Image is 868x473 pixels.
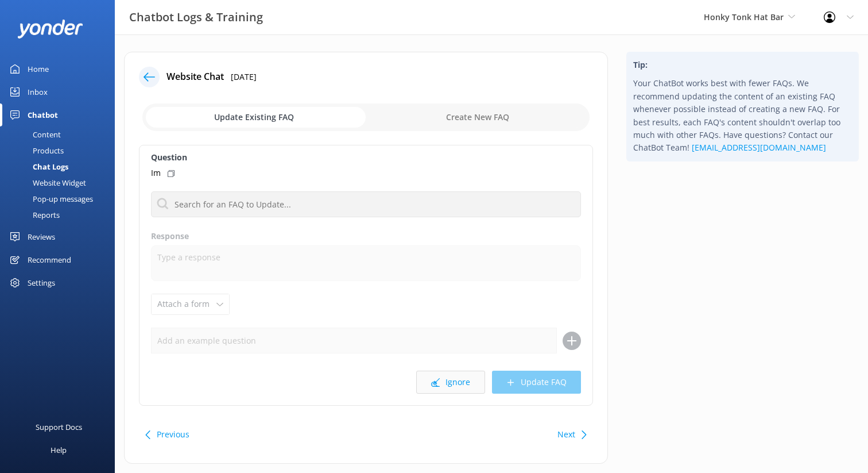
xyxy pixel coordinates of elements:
a: Chat Logs [7,159,115,175]
span: Honky Tonk Hat Bar [704,11,784,22]
div: Settings [28,271,55,294]
p: [DATE] [231,71,257,83]
div: Chat Logs [7,159,68,175]
div: Pop-up messages [7,191,93,207]
a: Website Widget [7,175,115,191]
div: Chatbot [28,103,58,126]
p: Your ChatBot works best with fewer FAQs. We recommend updating the content of an existing FAQ whe... [633,77,852,154]
a: Pop-up messages [7,191,115,207]
div: Reviews [28,225,55,248]
label: Response [151,230,581,243]
button: Ignore [416,371,485,394]
button: Next [557,423,575,446]
div: Inbox [28,80,48,103]
div: Website Widget [7,175,86,191]
div: Recommend [28,248,71,271]
div: Help [51,439,67,462]
a: Products [7,143,115,159]
label: Question [151,151,581,164]
a: Reports [7,207,115,223]
button: Previous [157,423,189,446]
input: Add an example question [151,328,557,353]
p: Im [151,167,161,179]
a: Content [7,126,115,143]
div: Content [7,126,61,143]
a: [EMAIL_ADDRESS][DOMAIN_NAME] [692,142,826,153]
h4: Website Chat [166,70,224,84]
img: yonder-white-logo.png [17,20,83,39]
div: Products [7,143,64,159]
div: Support Docs [36,416,82,439]
input: Search for an FAQ to Update... [151,191,581,217]
div: Home [28,57,49,80]
h3: Chatbot Logs & Training [129,8,263,26]
div: Reports [7,207,60,223]
h4: Tip: [633,59,852,71]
